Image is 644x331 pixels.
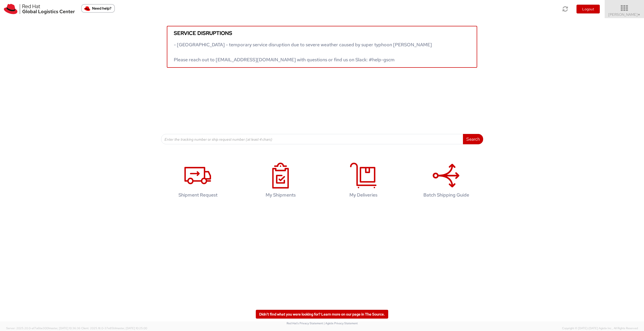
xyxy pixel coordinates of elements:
span: - [GEOGRAPHIC_DATA] - temporary service disruption due to severe weather caused by super typhoon ... [174,42,432,63]
span: Client: 2025.18.0-37e85b1 [81,326,147,330]
a: My Shipments [242,157,319,206]
h4: Batch Shipping Guide [413,192,480,198]
span: Server: 2025.20.0-af7a6be3001 [6,326,80,330]
a: Batch Shipping Guide [407,157,485,206]
span: master, [DATE] 10:36:36 [49,326,80,330]
button: Search [463,134,483,144]
span: master, [DATE] 10:25:00 [116,326,147,330]
input: Enter the tracking number or ship request number (at least 4 chars) [161,134,463,144]
a: Service disruptions - [GEOGRAPHIC_DATA] - temporary service disruption due to severe weather caus... [167,26,477,68]
span: [PERSON_NAME] [608,12,641,17]
a: | Agistix Privacy Statement [324,321,358,325]
h4: My Shipments [247,192,314,198]
h4: My Deliveries [330,192,397,198]
button: Logout [576,5,600,13]
h5: Service disruptions [174,30,470,36]
a: Shipment Request [159,157,237,206]
a: Red Hat's Privacy Statement [287,321,323,325]
h4: Shipment Request [164,192,231,198]
button: Need help? [81,4,115,13]
span: ▼ [638,13,641,17]
a: Didn't find what you were looking for? Learn more on our page in The Source. [256,310,388,319]
img: rh-logistics-00dfa346123c4ec078e1.svg [4,4,75,14]
span: Copyright © [DATE]-[DATE] Agistix Inc., All Rights Reserved [562,326,638,330]
a: My Deliveries [325,157,402,206]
